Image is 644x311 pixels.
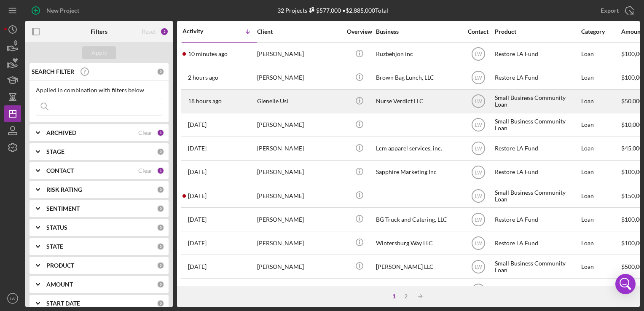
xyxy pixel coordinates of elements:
[581,208,620,231] div: Loan
[188,193,207,199] time: 2025-09-26 22:44
[46,205,80,212] b: SENTIMENT
[615,274,636,294] div: Open Intercom Messenger
[10,296,16,301] text: LW
[495,279,579,301] div: Restore LA Fund
[257,43,341,65] div: [PERSON_NAME]
[343,28,375,35] div: Overview
[495,161,579,183] div: Restore LA Fund
[376,255,460,278] div: [PERSON_NAME] LLC
[376,208,460,231] div: BG Truck and Catering, LLC
[157,186,164,193] div: 0
[475,217,482,223] text: LW
[138,167,153,174] div: Clear
[475,75,482,81] text: LW
[157,68,164,75] div: 0
[257,279,341,301] div: [PERSON_NAME]
[462,28,494,35] div: Contact
[257,137,341,160] div: [PERSON_NAME]
[475,122,482,128] text: LW
[46,186,82,193] b: RISK RATING
[475,51,482,57] text: LW
[188,263,207,270] time: 2025-09-24 19:06
[475,146,482,152] text: LW
[157,300,164,307] div: 0
[376,28,460,35] div: Business
[4,290,21,307] button: LW
[581,114,620,136] div: Loan
[46,262,74,269] b: PRODUCT
[25,2,88,19] button: New Project
[46,224,67,231] b: STATUS
[621,97,643,105] span: $50,000
[257,232,341,254] div: [PERSON_NAME]
[376,279,460,301] div: Twins Security Service
[91,28,107,35] b: Filters
[188,51,228,57] time: 2025-09-29 18:45
[581,255,620,278] div: Loan
[495,137,579,160] div: Restore LA Fund
[376,67,460,89] div: Brown Bag Lunch, LLC
[138,129,153,136] div: Clear
[91,46,107,59] div: Apply
[581,137,620,160] div: Loan
[495,28,579,35] div: Product
[475,264,482,270] text: LW
[581,232,620,254] div: Loan
[188,121,207,128] time: 2025-09-28 03:52
[188,216,207,223] time: 2025-09-26 21:41
[495,67,579,89] div: Restore LA Fund
[46,243,63,250] b: STATE
[277,7,388,14] div: 32 Projects • $2,885,000 Total
[376,161,460,183] div: Sapphire Marketing Inc
[257,67,341,89] div: [PERSON_NAME]
[188,240,207,247] time: 2025-09-26 21:27
[307,7,341,14] div: $577,000
[581,43,620,65] div: Loan
[400,293,412,300] div: 2
[188,145,207,152] time: 2025-09-28 02:18
[46,148,64,155] b: STAGE
[157,167,164,174] div: 1
[581,90,620,113] div: Loan
[188,98,222,105] time: 2025-09-29 00:27
[257,28,341,35] div: Client
[157,129,164,137] div: 1
[157,281,164,288] div: 0
[475,193,482,199] text: LW
[188,74,218,81] time: 2025-09-29 17:09
[581,67,620,89] div: Loan
[46,167,74,174] b: CONTACT
[257,90,341,113] div: Gienelle Usi
[257,185,341,207] div: [PERSON_NAME]
[188,169,207,175] time: 2025-09-27 03:31
[82,46,116,59] button: Apply
[257,114,341,136] div: [PERSON_NAME]
[257,208,341,231] div: [PERSON_NAME]
[592,2,640,19] button: Export
[257,255,341,278] div: [PERSON_NAME]
[376,232,460,254] div: Wintersburg Way LLC
[581,185,620,207] div: Loan
[495,232,579,254] div: Restore LA Fund
[157,205,164,212] div: 0
[475,169,482,175] text: LW
[46,129,76,136] b: ARCHIVED
[495,255,579,278] div: Small Business Community Loan
[32,68,74,75] b: SEARCH FILTER
[495,43,579,65] div: Restore LA Fund
[621,145,643,152] span: $45,000
[495,90,579,113] div: Small Business Community Loan
[46,300,80,307] b: START DATE
[257,161,341,183] div: [PERSON_NAME]
[160,27,169,36] div: 2
[581,161,620,183] div: Loan
[36,87,162,94] div: Applied in combination with filters below
[46,281,73,288] b: AMOUNT
[495,114,579,136] div: Small Business Community Loan
[601,2,619,19] div: Export
[376,137,460,160] div: Lcm apparel services, inc.
[388,293,400,300] div: 1
[376,90,460,113] div: Nurse Verdict LLC
[495,185,579,207] div: Small Business Community Loan
[142,28,156,35] div: Reset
